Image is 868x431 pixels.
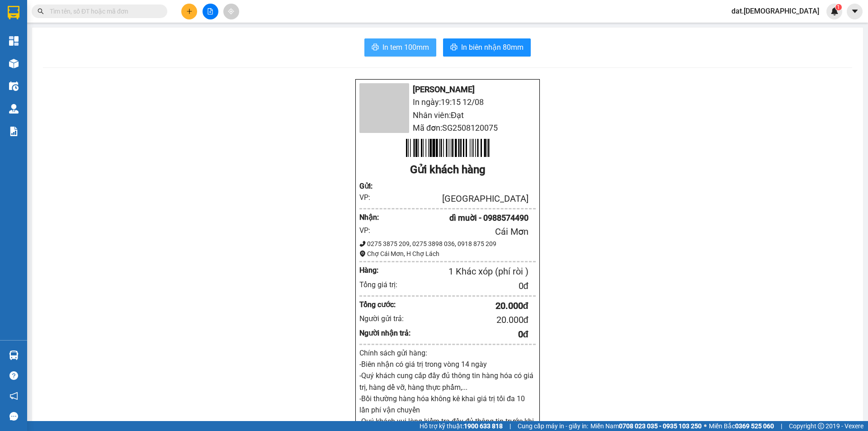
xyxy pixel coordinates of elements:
[518,421,588,431] span: Cung cấp máy in - giấy in:
[359,327,411,339] div: Người nhận trả:
[461,42,524,53] span: In biên nhận 80mm
[590,421,702,431] span: Miền Nam
[359,347,536,359] div: Chính sách gửi hàng:
[835,4,842,10] sup: 1
[359,109,536,122] li: Nhân viên: Đạt
[359,393,536,416] p: -Bồi thường hàng hóa không kê khai giá trị tối đa 10 lần phí vận chuyển
[709,421,774,431] span: Miền Bắc
[8,6,19,19] img: logo-vxr
[359,265,396,276] div: Hàng:
[359,279,411,290] div: Tổng giá trị:
[847,4,863,19] button: caret-down
[411,313,528,327] div: 20.000 đ
[359,359,536,370] p: -Biên nhận có giá trị trong vòng 14 ngày
[364,38,436,57] button: printerIn tem 100mm
[359,192,382,203] div: VP:
[181,4,197,19] button: plus
[372,43,379,52] span: printer
[359,225,382,236] div: VP:
[411,279,528,293] div: 0 đ
[9,412,18,421] span: message
[359,251,366,257] span: environment
[851,7,859,15] span: caret-down
[9,350,19,360] img: warehouse-icon
[509,421,511,431] span: |
[359,241,366,247] span: phone
[9,104,19,114] img: warehouse-icon
[382,42,429,53] span: In tem 100mm
[420,421,503,431] span: Hỗ trợ kỹ thuật:
[619,422,702,430] strong: 0708 023 035 - 0935 103 250
[207,8,213,14] span: file-add
[9,59,19,68] img: warehouse-icon
[359,313,411,324] div: Người gửi trả:
[9,81,19,91] img: warehouse-icon
[203,4,218,19] button: file-add
[704,424,707,428] span: ⚪️
[411,327,528,341] div: 0 đ
[359,180,382,192] div: Gửi :
[359,249,536,259] div: Chợ Cái Mơn, H Chợ Lách
[359,83,536,96] li: [PERSON_NAME]
[9,392,18,400] span: notification
[464,422,503,430] strong: 1900 633 818
[186,8,193,14] span: plus
[735,422,774,430] strong: 0369 525 060
[450,43,458,52] span: printer
[359,212,382,223] div: Nhận :
[382,225,528,239] div: Cái Mơn
[359,161,536,179] div: Gửi khách hàng
[382,192,528,206] div: [GEOGRAPHIC_DATA]
[9,127,19,136] img: solution-icon
[359,96,536,109] li: In ngày: 19:15 12/08
[359,370,536,393] p: -Quý khách cung cấp đầy đủ thông tin hàng hóa có giá trị, hàng dể vỡ, hàng thực phẩm,...
[223,4,239,19] button: aim
[830,7,839,15] img: icon-new-feature
[9,36,19,46] img: dashboard-icon
[724,5,826,17] span: dat.[DEMOGRAPHIC_DATA]
[359,239,536,249] div: 0275 3875 209, 0275 3898 036, 0918 875 209
[359,122,536,134] li: Mã đơn: SG2508120075
[443,38,531,57] button: printerIn biên nhận 80mm
[411,299,528,313] div: 20.000 đ
[396,265,528,279] div: 1 Khác xóp (phí ròi )
[50,6,156,16] input: Tìm tên, số ĐT hoặc mã đơn
[9,371,18,380] span: question-circle
[228,8,234,14] span: aim
[818,423,824,429] span: copyright
[38,8,44,14] span: search
[837,4,840,10] span: 1
[781,421,782,431] span: |
[359,299,411,310] div: Tổng cước:
[382,212,528,224] div: dì muời - 0988574490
